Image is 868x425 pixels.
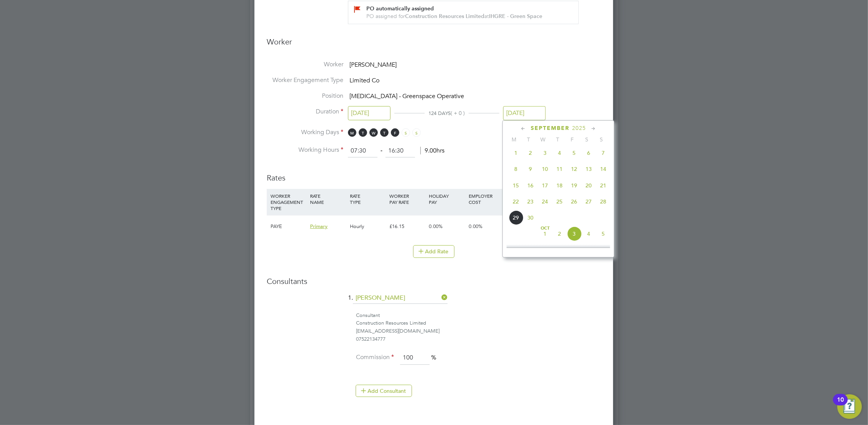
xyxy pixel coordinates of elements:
span: W [536,136,550,143]
span: 7 [523,243,538,257]
span: 9.00hrs [420,147,445,154]
span: 9 [552,243,567,257]
span: M [348,128,356,137]
span: 17 [538,178,552,193]
span: 18 [552,178,567,193]
h3: Rates [267,165,601,183]
div: Construction Resources Limited [356,319,601,327]
div: RATE TYPE [348,189,387,209]
span: F [565,136,579,143]
label: Commission [356,353,394,361]
span: 3 [567,226,581,241]
span: W [369,128,378,137]
span: 21 [596,178,610,193]
span: % [431,354,436,361]
input: 17:00 [386,144,415,158]
span: September [531,125,569,131]
span: 14 [596,162,610,176]
span: S [594,136,609,143]
h3: Worker [267,37,601,53]
b: Construction Resources Limited [405,13,484,20]
button: Add Rate [413,245,455,258]
div: WORKER ENGAGEMENT TYPE [269,189,308,215]
span: S [412,128,421,137]
div: RATE NAME [308,189,348,209]
div: EMPLOYER COST [467,189,506,209]
div: WORKER PAY RATE [387,189,427,209]
div: [EMAIL_ADDRESS][DOMAIN_NAME] [356,327,601,335]
span: 2 [523,146,538,160]
li: 1. [267,292,601,312]
span: 124 DAYS [428,110,451,117]
span: 8 [509,162,523,176]
span: ( + 0 ) [451,110,465,117]
span: 27 [581,194,596,209]
span: 2 [552,226,567,241]
label: Worker Engagement Type [267,76,343,84]
span: T [380,128,389,137]
input: Select one [503,106,546,120]
div: Consultant [356,312,601,320]
span: 16 [523,178,538,193]
span: 19 [567,178,581,193]
span: 11 [581,243,596,257]
span: 5 [596,226,610,241]
b: IHGRE - Green Space [489,13,542,20]
span: F [391,128,399,137]
span: 4 [552,146,567,160]
label: Working Days [267,128,343,136]
span: 10 [538,162,552,176]
span: 20 [581,178,596,193]
span: 15 [509,178,523,193]
h3: Consultants [267,276,601,286]
div: PO assigned for at [366,13,569,20]
span: 6 [581,146,596,160]
span: 22 [509,194,523,209]
span: Oct [538,226,552,230]
span: S [579,136,594,143]
button: Add Consultant [356,385,412,397]
span: 8 [538,243,552,257]
span: 2025 [572,125,586,131]
span: 0.00% [469,223,482,230]
div: 10 [837,400,844,410]
span: 24 [538,194,552,209]
span: Primary [310,223,328,230]
span: 25 [552,194,567,209]
b: PO automatically assigned [366,5,434,12]
input: Select one [348,106,391,120]
span: [MEDICAL_DATA] - Greenspace Operative [349,92,464,100]
span: 12 [596,243,610,257]
span: T [521,136,536,143]
span: 29 [509,210,523,225]
div: PAYE [269,215,308,238]
span: 7 [596,146,610,160]
label: Working Hours [267,146,343,154]
span: 13 [581,162,596,176]
span: Limited Co [349,77,379,84]
div: £16.15 [387,215,427,238]
span: 23 [523,194,538,209]
span: 0.00% [429,223,443,230]
span: 10 [567,243,581,257]
span: 28 [596,194,610,209]
span: S [402,128,410,137]
span: 4 [581,226,596,241]
span: 30 [523,210,538,225]
label: Duration [267,108,343,116]
span: 5 [567,146,581,160]
div: 07522134777 [356,335,601,343]
span: T [359,128,367,137]
input: 08:00 [348,144,377,158]
span: 9 [523,162,538,176]
span: 3 [538,146,552,160]
span: 6 [509,243,523,257]
span: M [507,136,521,143]
span: 1 [509,146,523,160]
span: 1 [538,226,552,241]
div: HOLIDAY PAY [427,189,467,209]
span: 26 [567,194,581,209]
span: [PERSON_NAME] [349,61,397,69]
div: Hourly [348,215,387,238]
span: 12 [567,162,581,176]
